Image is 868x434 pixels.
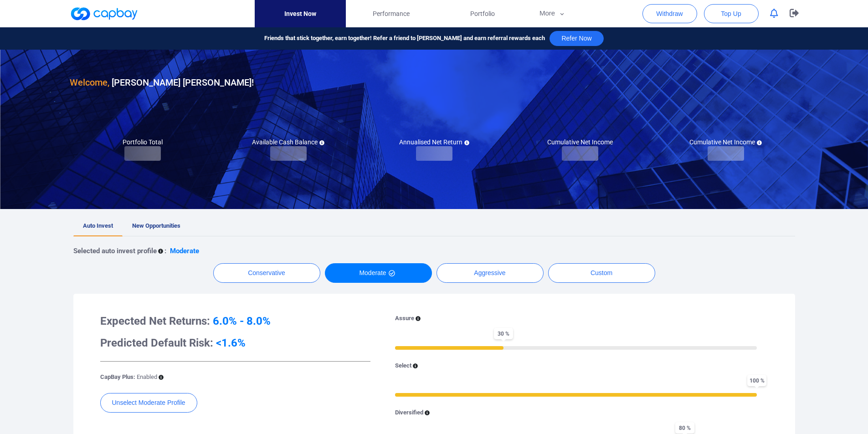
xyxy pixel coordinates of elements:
[494,328,513,339] span: 30 %
[689,138,762,146] h5: Cumulative Net Income
[547,138,613,146] h5: Cumulative Net Income
[747,375,766,386] span: 100 %
[399,138,469,146] h5: Annualised Net Return
[373,9,410,19] span: Performance
[470,9,495,19] span: Portfolio
[70,75,254,90] h3: [PERSON_NAME] [PERSON_NAME] !
[216,337,246,349] span: <1.6%
[100,314,370,328] h3: Expected Net Returns:
[213,263,320,283] button: Conservative
[704,4,759,23] button: Top Up
[395,361,411,371] p: Select
[100,373,157,382] p: CapBay Plus:
[132,222,180,229] span: New Opportunities
[642,4,697,23] button: Withdraw
[325,263,432,283] button: Moderate
[675,422,694,434] span: 80 %
[164,245,166,256] p: :
[264,34,545,43] span: Friends that stick together, earn together! Refer a friend to [PERSON_NAME] and earn referral rew...
[252,138,324,146] h5: Available Cash Balance
[550,31,603,46] button: Refer Now
[70,77,109,88] span: Welcome,
[721,9,741,18] span: Top Up
[395,314,414,323] p: Assure
[395,408,423,418] p: Diversified
[548,263,655,283] button: Custom
[170,245,199,256] p: Moderate
[137,373,157,380] span: Enabled
[123,138,163,146] h5: Portfolio Total
[73,245,157,256] p: Selected auto invest profile
[437,263,544,283] button: Aggressive
[83,222,113,229] span: Auto Invest
[213,315,271,327] span: 6.0% - 8.0%
[100,393,197,413] button: Unselect Moderate Profile
[100,336,370,350] h3: Predicted Default Risk:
